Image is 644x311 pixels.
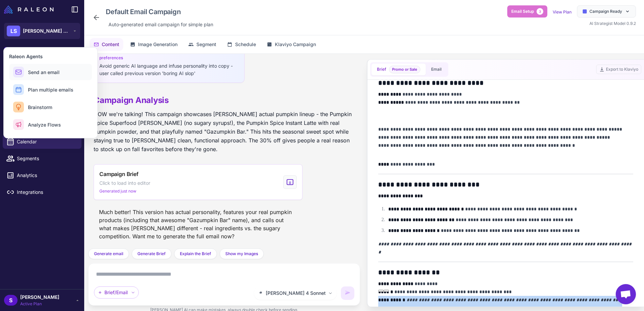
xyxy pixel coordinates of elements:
[94,95,355,106] h2: Campaign Analysis
[263,38,320,51] button: Klaviyo Campaign
[180,251,211,257] span: Explain the Brief
[28,86,73,93] span: Plan multiple emails
[372,64,426,75] button: BriefPromo or Sale
[23,27,70,35] span: [PERSON_NAME] Superfood
[3,168,82,182] a: Analytics
[9,116,92,133] button: Analyze Flows
[3,67,82,81] a: Chats
[196,41,216,48] span: Segment
[88,248,129,259] button: Generate email
[9,64,92,80] button: Send an email
[537,8,543,15] span: 3
[99,55,239,61] div: preferences
[132,248,171,259] button: Generate Brief
[4,5,54,13] img: Raleon Logo
[389,66,420,73] span: Brief template
[9,81,92,98] button: Plan multiple emails
[3,135,82,149] a: Calendar
[275,41,316,48] span: Klaviyo Campaign
[17,138,76,145] span: Calendar
[94,110,355,153] p: NOW we're talking! This campaign showcases [PERSON_NAME] actual pumpkin lineup - the Pumpkin Spic...
[102,41,119,48] span: Content
[4,295,18,306] div: S
[616,284,636,304] div: Open chat
[99,179,150,187] span: Click to load into editor
[28,69,60,76] span: Send an email
[108,21,213,28] span: Auto‑generated email campaign for simple plan
[103,5,216,18] div: Click to edit campaign name
[507,5,547,18] button: Email Setup3
[90,38,123,51] button: Content
[220,248,264,259] button: Show my Images
[106,20,216,30] div: Click to edit description
[266,289,326,297] span: [PERSON_NAME] 4 Sonnet
[17,155,76,162] span: Segments
[99,170,138,178] span: Campaign Brief
[4,5,56,13] a: Raleon Logo
[99,188,136,194] span: Generated just now
[126,38,182,51] button: Image Generation
[3,185,82,199] a: Integrations
[99,62,239,77] div: Avoid generic AI language and infuse personality into copy - user called previous version 'boring...
[553,9,572,14] a: View Plan
[225,251,258,257] span: Show my Images
[94,251,123,257] span: Generate email
[254,286,337,300] button: [PERSON_NAME] 4 Sonnet
[184,38,220,51] button: Segment
[3,101,82,115] a: Email Design
[174,248,217,259] button: Explain the Brief
[138,41,178,48] span: Image Generation
[223,38,260,51] button: Schedule
[17,172,76,179] span: Analytics
[4,23,80,39] button: LS[PERSON_NAME] Superfood
[3,151,82,166] a: Segments
[426,64,447,75] button: Email
[596,65,641,74] button: Export to Klaviyo
[235,41,256,48] span: Schedule
[28,121,61,128] span: Analyze Flows
[20,293,59,301] span: [PERSON_NAME]
[28,104,52,111] span: Brainstorm
[17,188,76,196] span: Integrations
[94,205,302,243] div: Much better! This version has actual personality, features your real pumpkin products (including ...
[9,99,92,115] button: Brainstorm
[7,26,20,36] div: LS
[377,66,386,72] span: Brief
[511,8,534,14] span: Email Setup
[137,251,166,257] span: Generate Brief
[589,21,636,26] span: AI Strategist Model 0.9.2
[94,286,139,299] div: Brief/Email
[3,84,82,98] a: Knowledge
[20,301,59,307] span: Active Plan
[9,53,92,60] h3: Raleon Agents
[589,8,622,14] span: Campaign Ready
[3,118,82,132] a: Campaigns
